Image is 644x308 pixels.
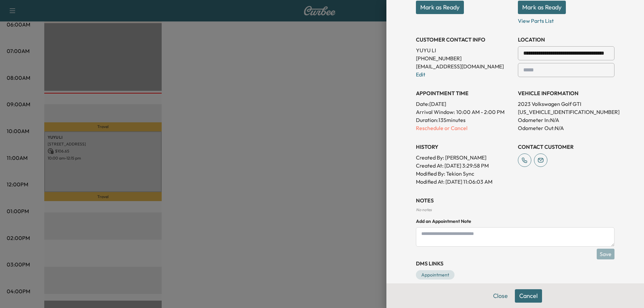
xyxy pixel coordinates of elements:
[416,162,513,170] p: Created At : [DATE] 3:29:58 PM
[416,36,513,44] h3: CUSTOMER CONTACT INFO
[416,54,513,62] p: [PHONE_NUMBER]
[518,143,614,151] h3: CONTACT CUSTOMER
[416,270,454,280] a: Appointment
[518,89,614,97] h3: VEHICLE INFORMATION
[489,289,512,303] button: Close
[416,143,513,151] h3: History
[416,170,513,178] p: Modified By : Tekion Sync
[518,14,614,25] p: View Parts List
[416,89,513,97] h3: APPOINTMENT TIME
[416,1,464,14] button: Mark as Ready
[416,259,614,267] h3: DMS Links
[416,62,513,70] p: [EMAIL_ADDRESS][DOMAIN_NAME]
[518,36,614,44] h3: LOCATION
[518,108,614,116] p: [US_VEHICLE_IDENTIFICATION_NUMBER]
[416,207,614,212] div: No notes
[416,196,614,204] h3: NOTES
[456,108,504,116] span: 10:00 AM - 2:00 PM
[518,100,614,108] p: 2023 Volkswagen Golf GTI
[416,100,513,108] p: Date: [DATE]
[416,108,513,116] p: Arrival Window:
[518,116,614,124] p: Odometer In: N/A
[416,178,513,186] p: Modified At : [DATE] 11:06:03 AM
[416,116,513,124] p: Duration: 135 minutes
[518,124,614,132] p: Odometer Out: N/A
[416,218,614,225] h4: Add an Appointment Note
[416,46,513,54] p: YUYU LI
[416,153,513,162] p: Created By : [PERSON_NAME]
[515,289,542,303] button: Cancel
[416,124,513,132] p: Reschedule or Cancel
[518,1,566,14] button: Mark as Ready
[416,71,425,78] a: Edit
